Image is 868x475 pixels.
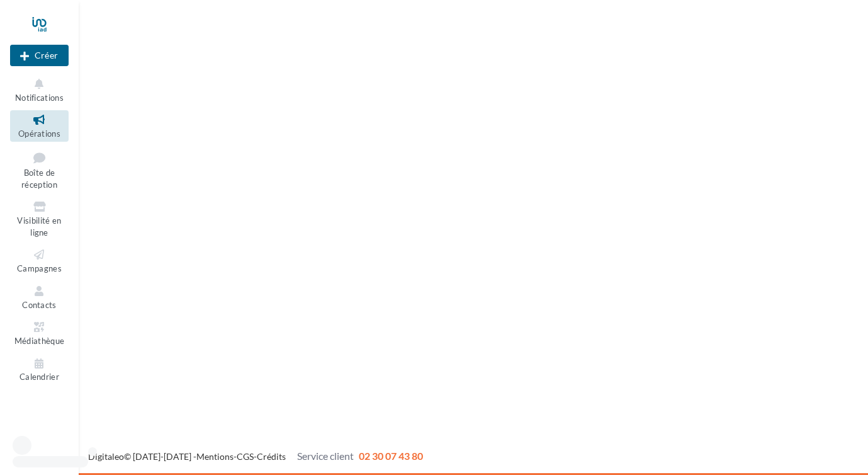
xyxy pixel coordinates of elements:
[18,129,60,139] span: Opérations
[10,45,69,66] button: Créer
[359,450,423,462] span: 02 30 07 43 80
[10,110,69,141] a: Opérations
[10,45,69,66] div: Nouvelle campagne
[257,451,286,462] a: Crédits
[10,74,69,105] button: Notifications
[10,245,69,276] a: Campagnes
[15,93,64,103] span: Notifications
[10,354,69,385] a: Calendrier
[21,168,57,190] span: Boîte de réception
[196,451,234,462] a: Mentions
[10,197,69,240] a: Visibilité en ligne
[297,450,354,462] span: Service client
[14,336,65,346] span: Médiathèque
[88,451,423,462] span: © [DATE]-[DATE] - - -
[20,372,59,382] span: Calendrier
[10,318,69,348] a: Médiathèque
[17,215,61,237] span: Visibilité en ligne
[10,147,69,193] a: Boîte de réception
[10,282,69,312] a: Contacts
[88,451,124,462] a: Digitaleo
[17,263,62,273] span: Campagnes
[22,300,57,310] span: Contacts
[237,451,254,462] a: CGS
